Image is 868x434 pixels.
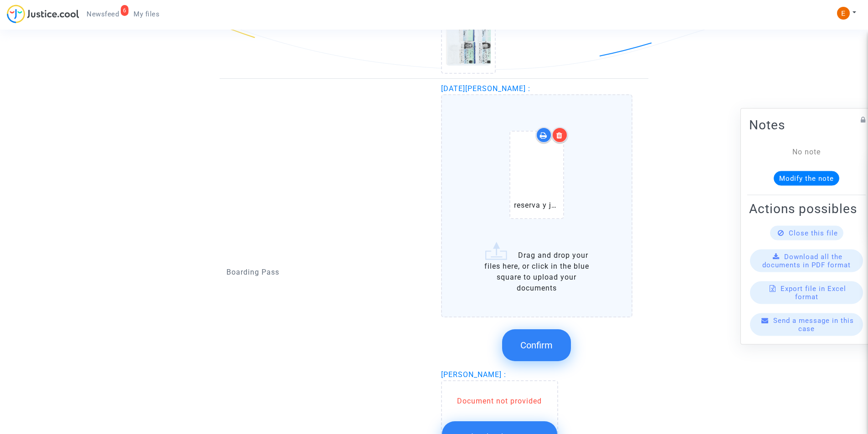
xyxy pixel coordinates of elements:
div: No note [763,146,850,157]
span: [PERSON_NAME] : [441,370,506,379]
span: Send a message in this case [773,316,854,332]
span: [DATE][PERSON_NAME] : [441,84,530,93]
h2: Notes [749,117,864,133]
span: My files [134,10,159,18]
span: Confirm [520,340,553,351]
button: Confirm [502,329,571,361]
p: Boarding Pass [226,266,427,278]
span: Export file in Excel format [781,284,846,301]
span: Newsfeed [87,10,119,18]
h2: Actions possibles [749,200,864,216]
div: 6 [121,5,129,16]
span: Download all the documents in PDF format [762,252,851,269]
span: Close this file [789,229,838,237]
a: 6Newsfeed [79,7,126,21]
img: jc-logo.svg [7,5,79,23]
button: Modify the note [774,171,839,185]
div: Document not provided [442,396,557,407]
a: My files [126,7,167,21]
img: ACg8ocIeiFvHKe4dA5oeRFd_CiCnuxWUEc1A2wYhRJE3TTWt=s96-c [837,7,850,20]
